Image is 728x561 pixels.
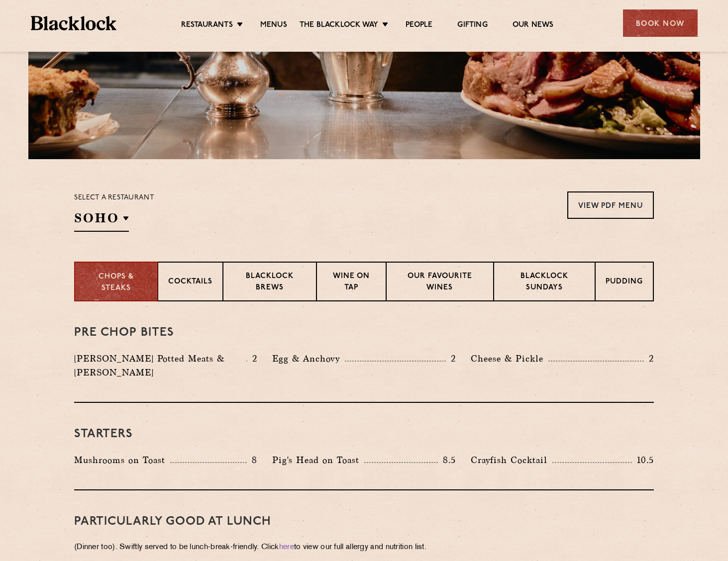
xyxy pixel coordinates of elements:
[74,453,170,467] p: Mushrooms on Toast
[438,454,456,467] p: 8.5
[272,352,345,366] p: Egg & Anchovy
[300,20,378,31] a: The Blacklock Way
[260,20,287,31] a: Menus
[74,541,654,555] p: (Dinner too). Swiftly served to be lunch-break-friendly. Click to view our full allergy and nutri...
[632,454,654,467] p: 10.5
[168,277,212,289] p: Cocktails
[74,191,154,204] p: Select a restaurant
[406,20,432,31] a: People
[181,20,233,31] a: Restaurants
[471,352,548,366] p: Cheese & Pickle
[623,9,698,37] div: Book Now
[272,453,364,467] p: Pig's Head on Toast
[457,20,487,31] a: Gifting
[247,352,257,365] p: 2
[279,544,294,551] a: here
[606,277,643,289] p: Pudding
[504,271,585,294] p: Blacklock Sundays
[233,271,306,294] p: Blacklock Brews
[644,352,654,365] p: 2
[567,191,654,219] a: View PDF Menu
[31,16,117,30] img: BL_Textured_Logo-footer-cropped.svg
[513,20,554,31] a: Our News
[74,209,129,232] h2: SOHO
[74,515,654,528] h3: PARTICULARLY GOOD AT LUNCH
[327,271,376,294] p: Wine on Tap
[74,326,654,339] h3: Pre Chop Bites
[74,428,654,441] h3: Starters
[397,271,483,294] p: Our favourite wines
[247,454,257,467] p: 8
[471,453,552,467] p: Crayfish Cocktail
[85,272,147,294] p: Chops & Steaks
[74,352,246,379] p: [PERSON_NAME] Potted Meats & [PERSON_NAME]
[446,352,456,365] p: 2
